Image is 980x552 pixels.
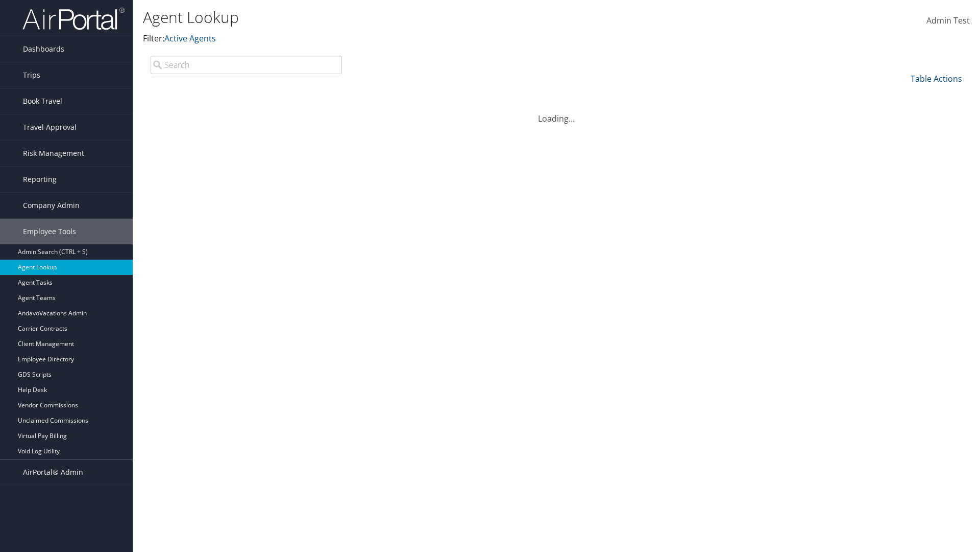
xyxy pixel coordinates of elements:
[23,141,84,166] span: Risk Management
[143,100,970,125] div: Loading...
[23,219,76,244] span: Employee Tools
[23,88,62,114] span: Book Travel
[926,15,970,26] span: Admin Test
[23,459,83,485] span: AirPortal® Admin
[926,5,970,37] a: Admin Test
[23,193,80,218] span: Company Admin
[911,73,962,84] a: Table Actions
[23,167,57,192] span: Reporting
[23,36,64,62] span: Dashboards
[22,7,125,31] img: airportal-logo.png
[143,7,694,28] h1: Agent Lookup
[164,33,216,44] a: Active Agents
[151,56,342,74] input: Search
[23,62,40,88] span: Trips
[23,114,77,140] span: Travel Approval
[143,32,694,45] p: Filter:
